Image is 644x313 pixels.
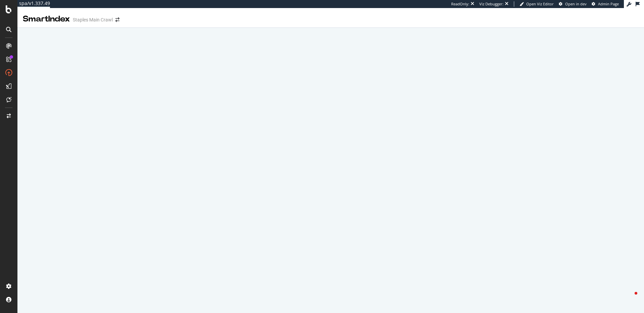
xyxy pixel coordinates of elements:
iframe: Intercom live chat [621,290,637,306]
a: Open in dev [559,1,587,7]
a: Open Viz Editor [520,1,554,7]
iframe: To enrich screen reader interactions, please activate Accessibility in Grammarly extension settings [17,28,644,313]
div: SmartIndex [23,13,70,25]
span: Admin Page [598,1,619,6]
span: Open in dev [565,1,587,6]
a: Admin Page [592,1,619,7]
div: ReadOnly: [451,1,469,7]
div: Staples Main Crawl [73,16,113,23]
div: arrow-right-arrow-left [115,17,119,22]
span: Open Viz Editor [526,1,554,6]
div: Viz Debugger: [479,1,503,7]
